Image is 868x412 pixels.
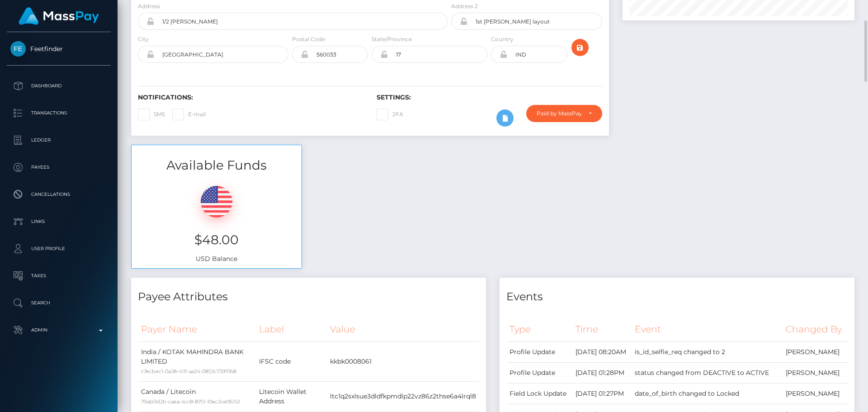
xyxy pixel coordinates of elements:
p: Taxes [10,269,107,283]
td: [PERSON_NAME] [783,383,848,404]
p: Links [10,215,107,228]
label: Address [138,2,160,10]
label: 2FA [377,109,403,120]
td: is_id_selfie_req changed to 2 [632,341,783,362]
th: Payer Name [138,317,256,342]
td: Profile Update [506,341,572,362]
td: Canada / Litecoin [138,381,256,412]
td: [PERSON_NAME] [783,362,848,383]
a: Transactions [7,102,111,124]
a: Ledger [7,129,111,152]
td: date_of_birth changed to Locked [632,383,783,404]
p: Cancellations [10,188,107,201]
p: Transactions [10,106,107,120]
img: USD.png [201,186,232,218]
th: Type [506,317,572,342]
td: [PERSON_NAME] [783,341,848,362]
label: Postal Code [292,35,325,43]
h3: $48.00 [138,231,295,249]
div: Paid by MassPay [537,110,581,117]
img: MassPay Logo [19,7,99,25]
td: ltc1q2sxlsue3dldfkpmdlp22vz86z2thse6a4lrql8 [327,381,479,412]
td: Profile Update [506,362,572,383]
td: [DATE] 01:28PM [572,362,632,383]
td: India / KOTAK MAHINDRA BANK LIMITED [138,341,256,381]
label: SMS [138,109,165,120]
th: Changed By [783,317,848,342]
p: User Profile [10,242,107,256]
a: Admin [7,319,111,341]
th: Value [327,317,479,342]
td: [DATE] 08:20AM [572,341,632,362]
h6: Settings: [377,94,602,101]
p: Search [10,296,107,310]
img: Feetfinder [10,41,26,57]
a: Search [7,292,111,314]
h3: Available Funds [132,156,302,174]
td: Litecoin Wallet Address [256,381,327,412]
th: Label [256,317,327,342]
label: E-mail [172,109,206,120]
td: [DATE] 01:27PM [572,383,632,404]
span: Feetfinder [7,45,111,53]
td: Field Lock Update [506,383,572,404]
small: c7ecbec1-0a38-411f-aa24-0853c739f068 [141,368,236,374]
th: Time [572,317,632,342]
h4: Payee Attributes [138,289,479,305]
th: Event [632,317,783,342]
label: State/Province [372,35,412,43]
button: Paid by MassPay [526,105,602,122]
label: Address 2 [451,2,478,10]
div: USD Balance [132,175,302,268]
p: Ledger [10,133,107,147]
p: Dashboard [10,79,107,93]
a: Dashboard [7,75,111,97]
a: Taxes [7,265,111,287]
p: Payees [10,161,107,174]
td: kkbk0008061 [327,341,479,381]
h4: Events [506,289,848,305]
label: Country [491,35,514,43]
a: Cancellations [7,183,111,206]
h6: Notifications: [138,94,363,101]
a: Payees [7,156,111,179]
td: status changed from DEACTIVE to ACTIVE [632,362,783,383]
label: City [138,35,149,43]
p: Admin [10,323,107,337]
a: User Profile [7,237,111,260]
small: 79ab0d2b-caea-4cc8-8751-10ec2ce06152 [141,398,240,405]
a: Links [7,210,111,233]
td: IFSC code [256,341,327,381]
